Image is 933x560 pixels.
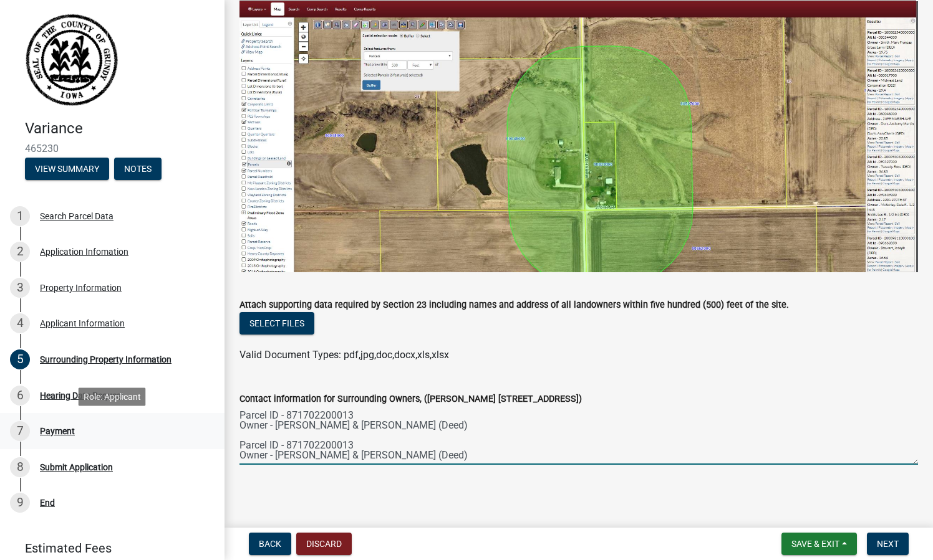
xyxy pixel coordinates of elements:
[10,313,30,333] div: 4
[40,498,55,507] div: End
[40,463,113,472] div: Submit Application
[114,164,162,174] wm-modal-confirm: Notes
[10,206,30,226] div: 1
[25,13,118,107] img: Grundy County, Iowa
[114,158,162,180] button: Notes
[40,355,172,364] div: Surrounding Property Information
[10,386,30,406] div: 6
[239,301,789,310] label: Attach supporting data required by Section 23 including names and address of all landowners withi...
[791,539,839,549] span: Save & Exit
[10,278,30,298] div: 3
[10,349,30,369] div: 5
[249,533,291,555] button: Back
[40,212,114,221] div: Search Parcel Data
[25,158,109,180] button: View Summary
[781,533,857,555] button: Save & Exit
[40,427,75,435] div: Payment
[239,312,314,335] button: Select files
[10,457,30,477] div: 8
[296,533,352,555] button: Discard
[877,539,899,549] span: Next
[259,539,281,549] span: Back
[25,143,200,154] span: 465230
[239,349,449,361] span: Valid Document Types: pdf,jpg,doc,docx,xls,xlsx
[79,387,146,406] div: Role: Applicant
[40,283,122,292] div: Property Information
[239,395,582,404] label: Contact information for Surrounding Owners, ([PERSON_NAME] [STREET_ADDRESS])
[10,493,30,513] div: 9
[10,242,30,262] div: 2
[10,421,30,441] div: 7
[40,391,124,400] div: Hearing Date Request
[40,247,128,256] div: Application Infomation
[867,533,909,555] button: Next
[25,120,215,138] h4: Variance
[25,164,109,174] wm-modal-confirm: Summary
[40,319,125,328] div: Applicant Information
